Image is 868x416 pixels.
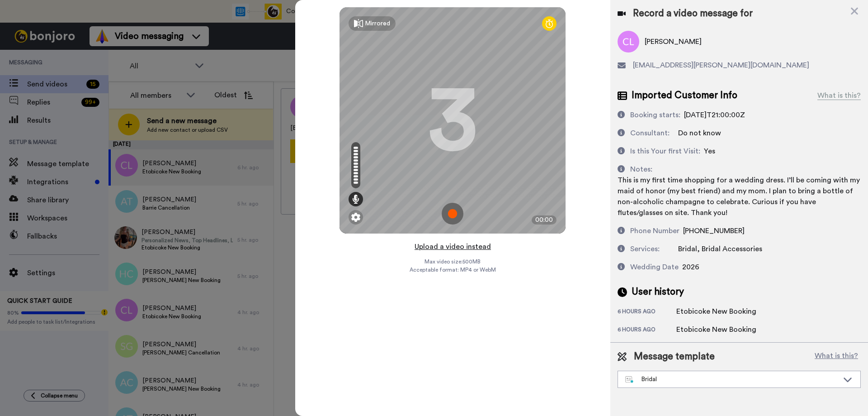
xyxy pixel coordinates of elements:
[678,245,762,253] span: Bridal, Bridal Accessories
[618,308,676,317] div: 6 hours ago
[630,225,679,236] div: Phone Number
[817,90,861,101] div: What is this?
[630,128,670,139] div: Consultant:
[632,285,684,299] span: User history
[683,227,745,234] span: [PHONE_NUMBER]
[625,375,839,384] div: Bridal
[684,111,745,119] span: [DATE]T21:00:00Z
[630,262,679,273] div: Wedding Date
[442,203,463,225] img: ic_record_start.svg
[618,326,676,335] div: 6 hours ago
[410,266,496,273] span: Acceptable format: MP4 or WebM
[532,215,557,225] div: 00:00
[632,89,737,102] span: Imported Customer Info
[412,241,494,253] button: Upload a video instead
[428,86,477,154] div: 3
[676,324,756,335] div: Etobicoke New Booking
[630,164,652,175] div: Notes:
[351,213,360,222] img: ic_gear.svg
[425,258,481,265] span: Max video size: 500 MB
[682,263,699,271] span: 2026
[618,177,860,216] span: This is my first time shopping for a wedding dress. I’ll be coming with my maid of honor (my best...
[678,129,721,137] span: Do not know
[630,110,680,120] div: Booking starts:
[676,306,756,317] div: Etobicoke New Booking
[630,244,660,254] div: Services:
[625,376,634,383] img: nextgen-template.svg
[630,146,700,157] div: Is this Your first Visit:
[634,350,715,363] span: Message template
[704,148,715,155] span: Yes
[812,350,861,363] button: What is this?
